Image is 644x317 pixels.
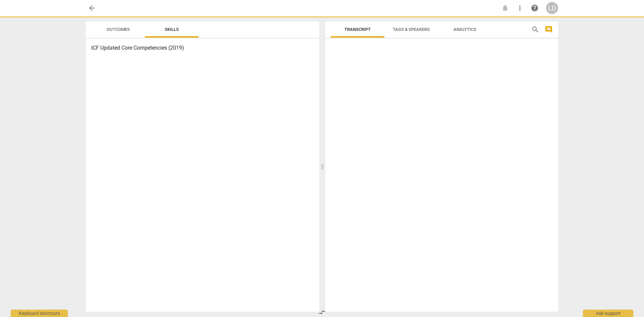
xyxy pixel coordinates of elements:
span: Outcomes [107,27,130,32]
a: Help [529,2,541,14]
span: arrow_back [88,4,96,12]
button: LD [546,2,558,14]
div: Ask support [583,310,633,317]
span: Analytics [453,27,476,32]
span: compare_arrows [318,308,326,316]
span: more_vert [516,4,524,12]
span: comment [545,25,553,34]
span: search [531,25,539,34]
button: Search [530,24,541,35]
h3: ICF Updated Core Competencies (2019) [91,44,314,52]
span: Transcript [344,27,371,32]
span: help [531,4,539,12]
div: Keyboard shortcuts [11,310,68,317]
button: Show/Hide comments [543,24,554,35]
span: Skills [165,27,179,32]
span: Tags & Speakers [393,27,430,32]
